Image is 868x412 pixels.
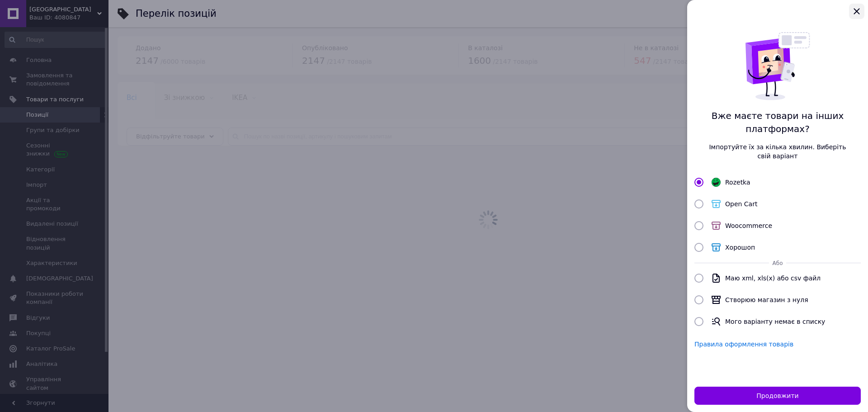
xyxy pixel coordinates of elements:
span: Rozetka [725,179,750,186]
span: Woocommerce [725,222,772,229]
span: Open Cart [725,200,757,208]
span: Маю xml, xls(x) або csv файл [725,275,821,282]
span: Або [773,260,783,266]
span: Створюю магазин з нуля [725,296,808,303]
button: Закрыть [849,4,864,19]
span: Мого варіанту немає в списку [725,318,825,325]
button: Продовжити [694,387,861,405]
span: Вже маєте товари на інших платформах? [709,109,846,135]
span: Імпортуйте їх за кілька хвилин. Виберіть свій варіант [709,142,846,161]
span: Хорошоп [725,244,755,251]
a: Правила оформлення товарів [694,341,793,348]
